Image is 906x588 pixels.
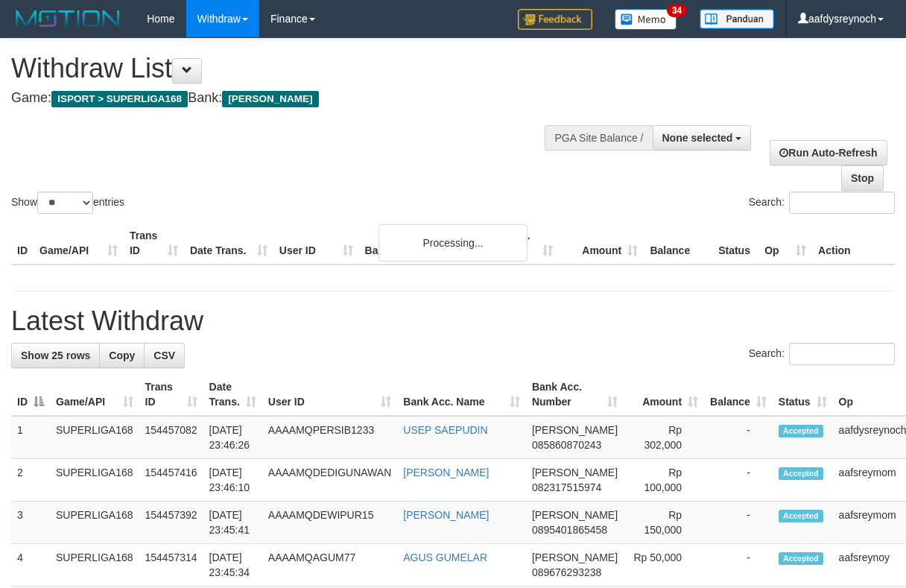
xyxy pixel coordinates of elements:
button: None selected [653,125,752,151]
span: Accepted [779,425,823,437]
th: Action [812,222,895,265]
label: Show entries [11,192,124,214]
span: Accepted [779,510,823,522]
th: Status [712,222,758,265]
span: Copy 085860870243 to clipboard [532,439,601,451]
th: Trans ID: activate to sort column ascending [139,373,203,416]
a: Run Auto-Refresh [770,140,887,165]
th: Balance [644,222,712,265]
span: 34 [667,4,687,17]
input: Search: [789,192,895,214]
span: None selected [662,132,733,144]
td: Rp 50,000 [624,544,704,587]
td: [DATE] 23:46:26 [203,416,262,459]
span: [PERSON_NAME] [532,551,618,563]
th: ID: activate to sort column descending [11,373,50,416]
img: Feedback.jpg [518,9,592,30]
th: ID [11,222,34,265]
th: Bank Acc. Number [474,222,559,265]
th: Bank Acc. Name [359,222,475,265]
th: Game/API: activate to sort column ascending [50,373,139,416]
img: panduan.png [700,9,774,29]
td: AAAAMQPERSIB1233 [262,416,397,459]
a: Stop [841,165,884,191]
a: [PERSON_NAME] [403,467,489,478]
span: Copy 0895401865458 to clipboard [532,524,607,536]
span: Show 25 rows [21,350,90,361]
td: [DATE] 23:46:10 [203,459,262,502]
th: Amount: activate to sort column ascending [624,373,704,416]
span: Copy [109,350,135,361]
input: Search: [789,343,895,365]
img: Button%20Memo.svg [615,9,677,30]
td: 4 [11,544,50,587]
span: [PERSON_NAME] [222,91,318,107]
td: - [704,459,773,502]
th: Trans ID [124,222,184,265]
td: [DATE] 23:45:41 [203,502,262,544]
span: CSV [153,350,175,361]
div: PGA Site Balance / [545,125,652,151]
a: [PERSON_NAME] [403,509,489,521]
span: [PERSON_NAME] [532,467,618,478]
a: Copy [99,343,145,368]
th: Op [758,222,812,265]
th: Game/API [34,222,124,265]
td: SUPERLIGA168 [50,544,139,587]
td: [DATE] 23:45:34 [203,544,262,587]
td: Rp 100,000 [624,459,704,502]
img: MOTION_logo.png [11,7,124,30]
td: SUPERLIGA168 [50,502,139,544]
a: AGUS GUMELAR [403,551,487,563]
td: SUPERLIGA168 [50,416,139,459]
th: Date Trans. [184,222,273,265]
td: 154457392 [139,502,203,544]
label: Search: [749,343,895,365]
h1: Withdraw List [11,54,589,83]
h4: Game: Bank: [11,91,589,106]
span: [PERSON_NAME] [532,509,618,521]
a: Show 25 rows [11,343,100,368]
td: 1 [11,416,50,459]
td: AAAAMQDEDIGUNAWAN [262,459,397,502]
th: User ID: activate to sort column ascending [262,373,397,416]
td: - [704,502,773,544]
span: Copy 089676293238 to clipboard [532,566,601,578]
td: 154457314 [139,544,203,587]
a: CSV [144,343,185,368]
td: Rp 302,000 [624,416,704,459]
td: - [704,544,773,587]
td: Rp 150,000 [624,502,704,544]
th: User ID [273,222,359,265]
div: Processing... [378,224,528,262]
th: Bank Acc. Number: activate to sort column ascending [526,373,624,416]
th: Status: activate to sort column ascending [773,373,833,416]
select: Showentries [37,192,93,214]
td: 3 [11,502,50,544]
th: Balance: activate to sort column ascending [704,373,773,416]
span: [PERSON_NAME] [532,424,618,436]
span: Copy 082317515974 to clipboard [532,481,601,493]
th: Amount [559,222,644,265]
td: 154457416 [139,459,203,502]
span: Accepted [779,552,823,565]
th: Bank Acc. Name: activate to sort column ascending [397,373,526,416]
td: - [704,416,773,459]
td: AAAAMQAGUM77 [262,544,397,587]
label: Search: [749,192,895,214]
td: 2 [11,459,50,502]
td: SUPERLIGA168 [50,459,139,502]
th: Date Trans.: activate to sort column ascending [203,373,262,416]
span: Accepted [779,467,823,480]
td: 154457082 [139,416,203,459]
span: ISPORT > SUPERLIGA168 [51,91,188,107]
td: AAAAMQDEWIPUR15 [262,502,397,544]
a: USEP SAEPUDIN [403,424,487,436]
h1: Latest Withdraw [11,306,895,336]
